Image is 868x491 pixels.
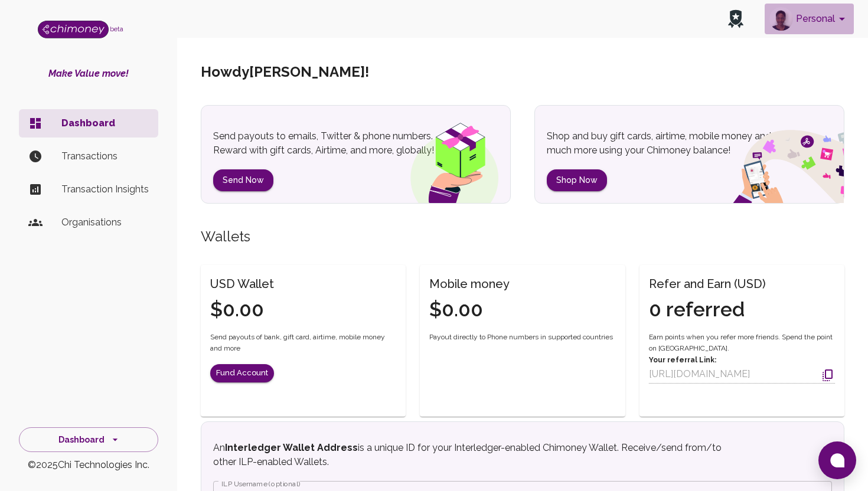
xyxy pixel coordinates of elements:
[213,441,729,469] p: An is a unique ID for your Interledger-enabled Chimoney Wallet. Receive/send from/to other ILP-en...
[769,7,793,31] img: avatar
[201,227,844,246] h5: Wallets
[61,149,149,163] p: Transactions
[19,427,158,453] button: Dashboard
[110,25,123,32] span: beta
[649,332,835,384] div: Earn points when you refer more friends. Spend the point on [GEOGRAPHIC_DATA].
[210,364,274,382] button: Fund Account
[429,297,510,322] h4: $0.00
[547,129,785,158] p: Shop and buy gift cards, airtime, mobile money and much more using your Chimoney balance!
[818,441,856,479] button: Open chat window
[61,116,149,130] p: Dashboard
[210,297,274,322] h4: $0.00
[429,332,613,343] span: Payout directly to Phone numbers in supported countries
[649,356,716,364] strong: Your referral Link:
[210,332,396,355] span: Send payouts of bank, gift card, airtime, mobile money and more
[213,129,451,158] p: Send payouts to emails, Twitter & phone numbers. Reward with gift cards, Airtime, and more, globa...
[201,63,369,81] h5: Howdy [PERSON_NAME] !
[225,442,358,453] strong: Interledger Wallet Address
[429,274,510,293] h6: Mobile money
[61,215,149,230] p: Organisations
[547,169,607,191] button: Shop Now
[649,274,766,293] h6: Refer and Earn (USD)
[765,4,854,34] button: account of current user
[221,479,301,489] label: ILP Username (optional)
[702,117,844,203] img: social spend
[61,182,149,197] p: Transaction Insights
[649,297,766,322] h4: 0 referred
[210,274,274,293] h6: USD Wallet
[213,169,273,191] button: Send Now
[38,21,109,38] img: Logo
[389,114,510,203] img: gift box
